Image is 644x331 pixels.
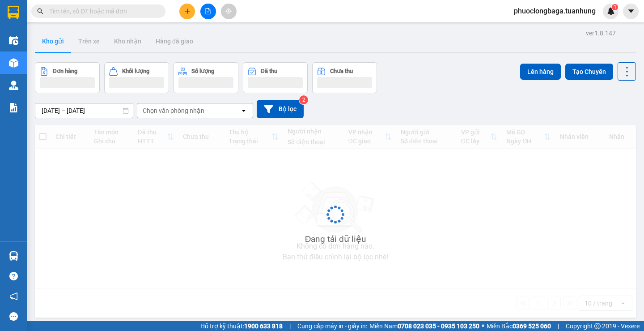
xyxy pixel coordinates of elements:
div: Chưa thu [330,68,353,74]
strong: 1900 633 818 [244,322,283,330]
button: Đã thu [243,62,308,93]
div: Số lượng [191,68,214,74]
img: warehouse-icon [9,81,18,90]
button: file-add [200,4,216,19]
span: copyright [594,323,601,329]
span: Miền Bắc [487,321,551,331]
button: caret-down [623,4,639,19]
span: Miền Nam [369,321,479,331]
span: Hỗ trợ kỹ thuật: [200,321,283,331]
strong: 0369 525 060 [513,322,551,330]
span: caret-down [627,7,635,15]
div: Đã thu [261,68,277,74]
button: Khối lượng [104,62,169,93]
div: ver 1.8.147 [586,28,616,38]
span: aim [225,8,232,14]
span: | [558,321,559,331]
button: Số lượng [174,62,238,93]
button: Kho gửi [35,30,71,52]
button: Kho nhận [107,30,148,52]
button: Đơn hàng [35,62,100,93]
svg: open [240,107,247,114]
strong: 0708 023 035 - 0935 103 250 [398,322,479,330]
img: icon-new-feature [607,7,615,15]
input: Select a date range. [35,103,133,118]
button: Trên xe [71,30,107,52]
div: Khối lượng [122,68,149,74]
sup: 2 [299,95,308,104]
img: warehouse-icon [9,251,18,261]
img: solution-icon [9,103,18,112]
span: question-circle [9,272,18,280]
button: Hàng đã giao [148,30,200,52]
span: notification [9,292,18,301]
span: message [9,312,18,321]
span: phuoclongbaga.tuanhung [507,5,603,17]
div: Đơn hàng [53,68,77,74]
span: | [289,321,291,331]
div: Đang tải dữ liệu [305,232,366,246]
span: Cung cấp máy in - giấy in: [297,321,367,331]
input: Tìm tên, số ĐT hoặc mã đơn [49,6,155,16]
button: Lên hàng [520,64,561,80]
button: aim [221,4,237,19]
button: Tạo Chuyến [565,64,613,80]
img: warehouse-icon [9,58,18,68]
span: ⚪️ [482,324,484,328]
img: logo-vxr [8,6,19,19]
button: Chưa thu [312,62,377,93]
span: 1 [613,4,616,10]
button: Bộ lọc [257,100,304,118]
button: plus [179,4,195,19]
sup: 1 [612,4,618,10]
span: file-add [205,8,211,14]
span: search [37,8,43,14]
span: plus [184,8,191,14]
img: warehouse-icon [9,36,18,45]
div: Chọn văn phòng nhận [143,106,204,115]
